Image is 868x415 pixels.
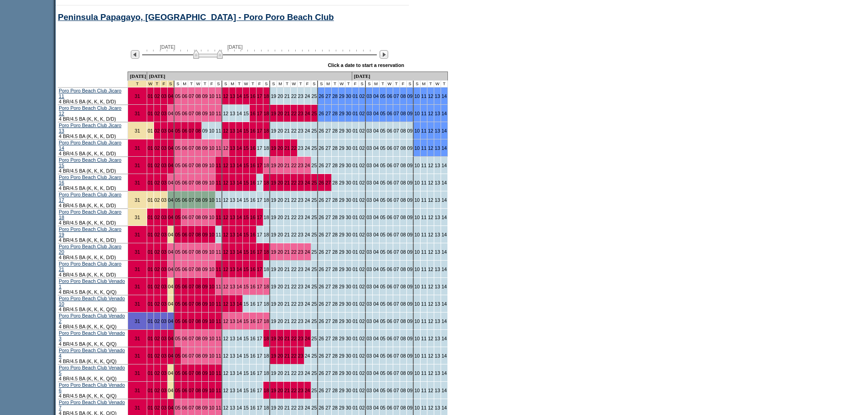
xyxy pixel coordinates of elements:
a: 23 [298,145,303,151]
a: 09 [407,111,413,116]
a: 10 [414,145,420,151]
a: 30 [346,111,351,116]
a: 11 [216,197,221,203]
a: 05 [175,180,180,185]
a: 16 [250,197,256,203]
a: 16 [250,163,256,168]
a: 18 [264,111,269,116]
a: 06 [387,163,392,168]
a: 14 [442,180,447,185]
a: 14 [442,93,447,99]
a: 08 [195,180,201,185]
a: 21 [284,145,290,151]
a: 24 [305,145,310,151]
a: 07 [394,145,399,151]
a: 08 [401,93,406,99]
a: 17 [257,111,262,116]
a: 09 [407,163,413,168]
a: 05 [380,93,385,99]
a: 12 [223,197,228,203]
a: 20 [277,145,283,151]
a: 03 [366,145,372,151]
a: 06 [182,180,187,185]
a: 15 [243,93,249,99]
a: 25 [312,93,317,99]
a: 07 [189,145,194,151]
a: 15 [243,111,249,116]
a: 10 [209,180,215,185]
a: 14 [236,197,242,203]
a: 03 [366,93,372,99]
a: 04 [373,128,379,133]
a: 21 [284,128,290,133]
a: 11 [421,145,426,151]
a: 14 [236,128,242,133]
a: 08 [401,180,406,185]
a: 29 [339,128,344,133]
a: 19 [271,197,276,203]
a: 10 [209,93,215,99]
a: 24 [305,180,310,185]
a: 06 [182,111,187,116]
a: 08 [195,197,201,203]
a: 26 [318,111,324,116]
a: 11 [421,180,426,185]
a: 07 [189,197,194,203]
a: 26 [318,128,324,133]
a: Poro Poro Beach Club Jicaro 13 [59,123,121,133]
a: 27 [325,111,331,116]
a: 29 [339,180,344,185]
a: 01 [353,145,358,151]
a: 01 [148,180,153,185]
a: 07 [189,180,194,185]
a: 31 [135,128,140,133]
a: 09 [202,128,208,133]
a: 04 [168,145,174,151]
a: 18 [264,197,269,203]
a: 22 [291,93,297,99]
a: 16 [250,180,256,185]
a: 05 [380,111,385,116]
a: 01 [148,93,153,99]
img: Previous [131,50,139,59]
a: 25 [312,180,317,185]
a: 22 [291,145,297,151]
a: 06 [387,145,392,151]
a: 31 [135,163,140,168]
a: Poro Poro Beach Club Jicaro 16 [59,174,121,185]
a: 06 [387,180,392,185]
a: 14 [236,93,242,99]
a: 02 [154,111,160,116]
a: 01 [148,128,153,133]
a: 08 [195,93,201,99]
a: 19 [271,93,276,99]
a: 26 [318,163,324,168]
a: 13 [230,180,235,185]
a: 22 [291,180,297,185]
a: Peninsula Papagayo, [GEOGRAPHIC_DATA] - Poro Poro Beach Club [58,12,334,22]
a: 06 [182,93,187,99]
a: 22 [291,128,297,133]
a: 07 [189,93,194,99]
a: 10 [209,128,215,133]
a: 27 [325,163,331,168]
a: 12 [428,180,433,185]
a: 29 [339,145,344,151]
a: 18 [264,128,269,133]
a: 04 [373,145,379,151]
a: 24 [305,111,310,116]
a: 15 [243,145,249,151]
a: 28 [332,111,338,116]
a: 21 [284,163,290,168]
a: 14 [236,163,242,168]
a: 27 [325,93,331,99]
a: 05 [380,163,385,168]
a: 04 [373,93,379,99]
a: 06 [182,128,187,133]
a: 27 [325,145,331,151]
a: 27 [325,128,331,133]
a: 09 [407,93,413,99]
a: 05 [175,197,180,203]
a: 17 [257,93,262,99]
a: 02 [154,180,160,185]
